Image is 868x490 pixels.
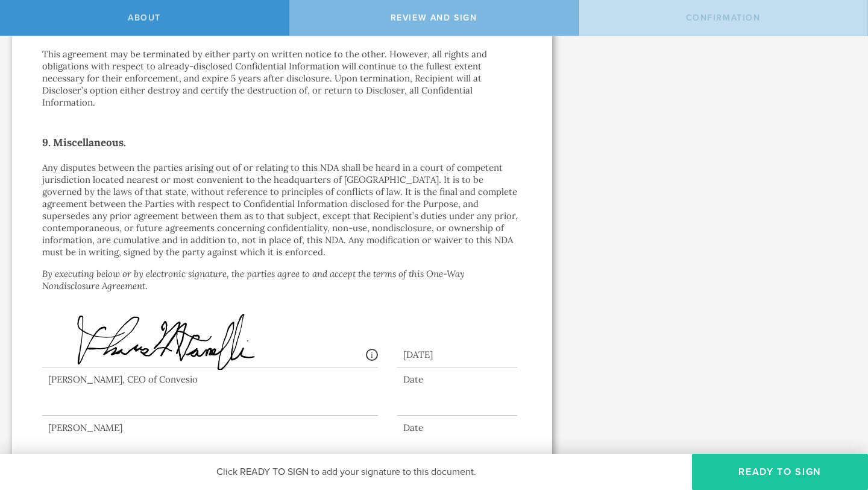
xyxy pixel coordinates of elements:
[42,162,522,258] p: Any disputes between the parties arising out of or relating to this NDA shall be heard in a court...
[391,13,477,23] span: Review and sign
[128,13,161,23] span: About
[397,422,517,434] div: Date
[686,13,761,23] span: Confirmation
[48,308,275,370] img: SBTCTCXkPfAAAAAElFTkSuQmCC
[42,48,522,109] p: This agreement may be terminated by either party on written notice to the other. However, all rig...
[42,422,378,434] div: [PERSON_NAME]
[42,268,465,291] i: By executing below or by electronic signature, the parties agree to and accept the terms of this ...
[42,268,522,292] p: .
[397,337,517,367] div: [DATE]
[42,133,522,152] h2: 9. Miscellaneous.
[692,454,868,490] button: Ready to Sign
